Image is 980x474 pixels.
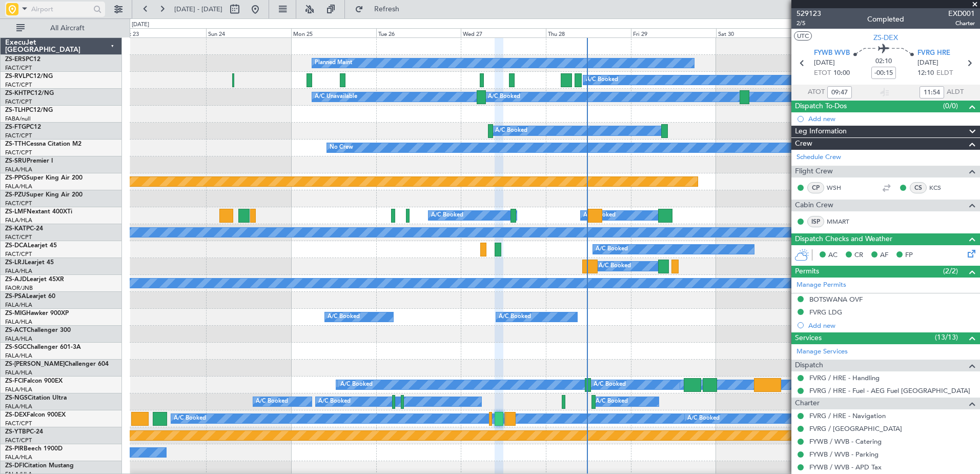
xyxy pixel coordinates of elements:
[5,81,32,89] a: FACT/CPT
[291,28,376,37] div: Mon 25
[5,115,31,123] a: FABA/null
[809,463,882,471] a: FYWB / WVB - APD Tax
[5,209,27,215] span: ZS-LMF
[631,28,716,37] div: Fri 29
[808,87,825,97] span: ATOT
[495,123,527,139] div: A/C Booked
[917,68,934,78] span: 12:10
[5,437,32,444] a: FACT/CPT
[795,332,822,344] span: Services
[5,209,72,215] a: ZS-LMFNextant 400XTi
[5,216,32,224] a: FALA/HLA
[5,310,26,317] span: ZS-MIG
[330,140,353,155] div: No Crew
[5,98,32,106] a: FACT/CPT
[5,318,32,326] a: FALA/HLA
[5,200,32,207] a: FACT/CPT
[943,266,958,276] span: (2/2)
[808,321,975,330] div: Add new
[5,267,32,275] a: FALA/HLA
[833,68,850,78] span: 10:00
[809,373,880,382] a: FVRG / HRE - Handling
[807,182,824,193] div: CP
[795,126,847,137] span: Leg Information
[5,446,24,452] span: ZS-PIR
[5,361,65,367] span: ZS-[PERSON_NAME]
[5,412,27,418] span: ZS-DEX
[809,411,886,420] a: FVRG / HRE - Navigation
[797,19,821,28] span: 2/5
[875,56,892,67] span: 02:10
[31,2,90,17] input: Airport
[795,398,820,409] span: Charter
[5,453,32,461] a: FALA/HLA
[5,124,41,130] a: ZS-FTGPC12
[5,463,74,469] a: ZS-DFICitation Mustang
[809,450,879,459] a: FYWB / WVB - Parking
[873,32,898,43] span: ZS-DEX
[132,21,149,29] div: [DATE]
[5,166,32,173] a: FALA/HLA
[814,58,835,68] span: [DATE]
[5,175,26,181] span: ZS-PPG
[936,68,953,78] span: ELDT
[5,429,43,435] a: ZS-YTBPC-24
[5,141,81,147] a: ZS-TTHCessna Citation M2
[809,295,863,304] div: BOTSWANA OVF
[797,8,821,19] span: 529123
[5,301,32,309] a: FALA/HLA
[809,424,902,433] a: FVRG / [GEOGRAPHIC_DATA]
[5,463,24,469] span: ZS-DFI
[795,360,823,371] span: Dispatch
[5,158,27,164] span: ZS-SRU
[827,183,850,192] a: WSH
[431,208,463,223] div: A/C Booked
[795,233,892,245] span: Dispatch Checks and Weather
[586,72,618,88] div: A/C Booked
[5,361,109,367] a: ZS-[PERSON_NAME]Challenger 604
[797,152,841,163] a: Schedule Crew
[11,20,111,36] button: All Aircraft
[5,403,32,410] a: FALA/HLA
[794,31,812,41] button: UTC
[795,266,819,278] span: Permits
[315,55,352,71] div: Planned Maint
[5,276,27,283] span: ZS-AJD
[5,420,32,427] a: FACT/CPT
[814,68,831,78] span: ETOT
[5,284,33,292] a: FAOR/JNB
[910,182,927,193] div: CS
[5,344,81,350] a: ZS-SGCChallenger 601-3A
[5,107,26,113] span: ZS-TLH
[461,28,546,37] div: Wed 27
[827,86,852,98] input: --:--
[5,276,64,283] a: ZS-AJDLearjet 45XR
[5,395,67,401] a: ZS-NGSCitation Ultra
[376,28,461,37] div: Tue 26
[5,64,32,72] a: FACT/CPT
[318,394,351,409] div: A/C Booked
[854,250,863,261] span: CR
[5,141,26,147] span: ZS-TTH
[5,132,32,140] a: FACT/CPT
[5,412,66,418] a: ZS-DEXFalcon 900EX
[5,56,26,63] span: ZS-ERS
[5,378,63,384] a: ZS-FCIFalcon 900EX
[499,309,531,325] div: A/C Booked
[814,48,850,58] span: FYWB WVB
[947,87,964,97] span: ALDT
[809,386,970,395] a: FVRG / HRE - Fuel - AEG Fuel [GEOGRAPHIC_DATA]
[828,250,838,261] span: AC
[5,158,53,164] a: ZS-SRUPremier I
[5,327,71,333] a: ZS-ACTChallenger 300
[917,58,938,68] span: [DATE]
[5,378,24,384] span: ZS-FCI
[808,114,975,123] div: Add new
[315,89,357,105] div: A/C Unavailable
[328,309,360,325] div: A/C Booked
[880,250,888,261] span: AF
[596,394,628,409] div: A/C Booked
[948,19,975,28] span: Charter
[5,429,26,435] span: ZS-YTB
[5,446,63,452] a: ZS-PIRBeech 1900D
